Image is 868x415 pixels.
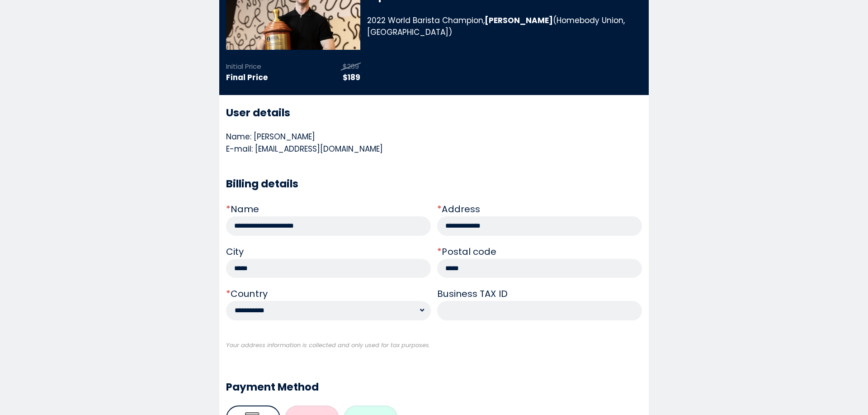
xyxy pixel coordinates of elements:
p: Initial Price [226,61,261,72]
div: Postal code [437,245,642,259]
h3: Billing details [226,177,642,191]
div: Country [226,287,431,301]
div: City [226,245,431,259]
div: Name [226,202,431,216]
span: $269 [343,62,359,71]
div: E-mail: [EMAIL_ADDRESS][DOMAIN_NAME] [226,143,642,155]
div: Business TAX ID [437,287,642,301]
span: $189 [343,72,360,83]
div: Address [437,202,642,216]
h3: Payment Method [226,381,642,394]
div: Name: [PERSON_NAME] [226,131,642,143]
strong: Final Price [226,72,268,83]
b: [PERSON_NAME] [485,15,553,26]
div: 2022 World Barista Champion, (Homebody Union, [GEOGRAPHIC_DATA]) [367,14,642,38]
h3: User details [226,106,642,120]
span: Your address information is collected and only used for tax purposes. [226,341,430,349]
